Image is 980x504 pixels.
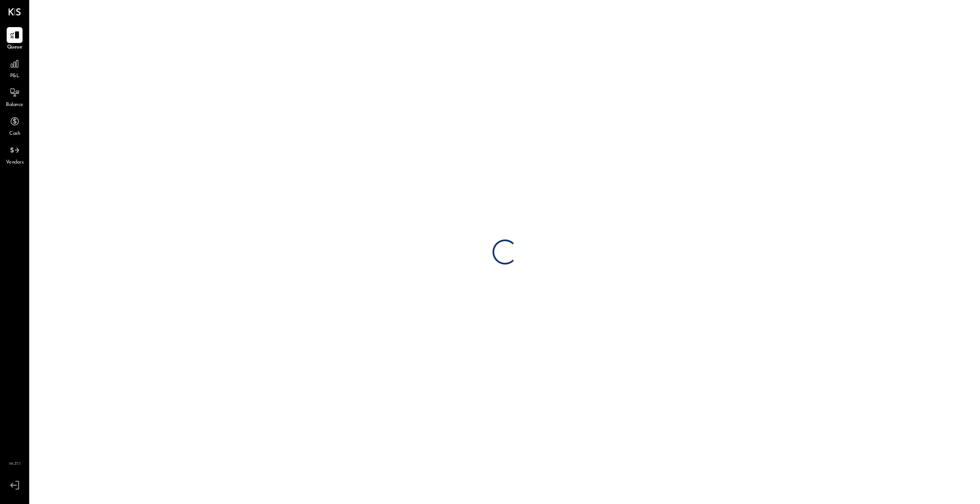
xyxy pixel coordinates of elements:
span: Vendors [6,159,24,166]
span: P&L [10,73,20,80]
a: Vendors [0,142,29,166]
span: Queue [7,44,23,51]
a: Queue [0,27,29,51]
a: Cash [0,113,29,138]
a: P&L [0,56,29,80]
a: Balance [0,85,29,109]
span: Cash [9,130,20,138]
span: Balance [6,101,23,109]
